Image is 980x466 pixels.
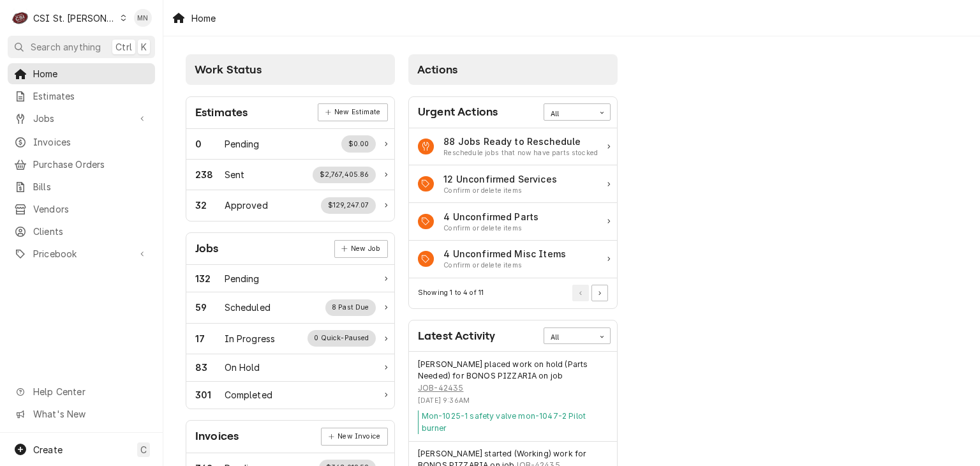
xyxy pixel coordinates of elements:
div: Action Item Suggestion [443,260,566,271]
div: Card Title [195,240,219,257]
div: Card Link Button [321,428,387,446]
div: Work Status Count [195,199,225,212]
span: Create [33,444,63,455]
a: Action Item [409,241,617,278]
div: Work Status Supplemental Data [308,330,376,347]
a: Go to Pricebook [8,243,155,264]
div: Action Item Title [443,172,557,186]
a: Go to What's New [8,403,155,425]
div: Card Header [186,233,394,265]
div: Action Item Suggestion [443,186,557,196]
div: C [11,9,29,27]
div: Action Item Title [443,210,538,223]
span: Help Center [33,385,147,398]
div: Event [409,352,617,441]
div: Work Status Count [195,168,225,181]
span: Estimates [33,89,149,103]
a: New Estimate [318,103,387,121]
div: Card Data Filter Control [544,327,611,344]
span: Pricebook [33,247,130,260]
div: Work Status Supplemental Data [325,299,376,316]
button: Go to Next Page [591,285,608,301]
a: Work Status [186,354,394,382]
div: Action Item Title [443,135,598,148]
div: CSI St. [PERSON_NAME] [33,11,116,25]
div: Card Title [418,103,498,121]
div: Work Status Title [225,332,276,345]
div: Action Item Suggestion [443,223,538,234]
div: Work Status Count [195,137,225,151]
a: Work Status [186,382,394,409]
a: Work Status [186,324,394,354]
span: Ctrl [115,40,132,54]
span: Jobs [33,112,130,125]
div: Work Status [186,129,394,160]
div: Card Column Header [408,54,618,85]
span: Purchase Orders [33,158,149,171]
div: Action Item Suggestion [443,148,598,158]
span: Vendors [33,202,149,216]
div: Card Header [186,421,394,453]
div: CSI St. Louis's Avatar [11,9,29,27]
a: JOB-42435 [418,382,463,394]
div: Pagination Controls [570,285,609,301]
a: Work Status [186,190,394,220]
div: Work Status Supplemental Data [313,167,376,183]
div: Card Title [195,428,239,445]
a: Invoices [8,132,155,153]
a: Go to Jobs [8,108,155,129]
div: Card Data [186,129,394,221]
span: Actions [417,63,457,76]
div: Card Data [186,265,394,409]
div: All [551,333,588,343]
a: Bills [8,176,155,197]
a: Action Item [409,128,617,166]
div: Card Link Button [318,103,387,121]
a: New Job [334,240,388,258]
div: Event String [418,359,608,394]
a: Work Status [186,160,394,190]
div: All [551,109,588,119]
div: Card Footer: Pagination [409,278,617,308]
a: Action Item [409,165,617,203]
div: Melissa Nehls's Avatar [134,9,152,27]
div: Card Data Filter Control [544,103,611,120]
span: C [140,443,147,456]
div: Card Link Button [334,240,388,258]
div: Work Status Count [195,361,225,374]
a: Work Status [186,265,394,292]
div: Card Header [186,97,394,129]
div: Work Status Count [195,388,225,402]
a: Home [8,63,155,84]
div: Work Status Title [225,301,271,314]
div: Work Status Count [195,272,225,285]
button: Search anythingCtrlK [8,36,155,58]
div: Work Status Supplemental Data [341,135,376,152]
span: K [141,40,147,54]
div: Work Status Count [195,301,225,314]
a: Clients [8,221,155,242]
div: Card: Jobs [186,232,395,409]
div: Work Status [186,292,394,323]
span: Home [33,67,149,80]
div: Event Timestamp [418,396,608,406]
a: Go to Help Center [8,381,155,402]
span: Clients [33,225,149,238]
div: Current Page Details [418,288,484,298]
div: Work Status Title [225,137,260,151]
span: Bills [33,180,149,193]
a: Vendors [8,199,155,220]
a: Action Item [409,203,617,241]
a: Estimates [8,86,155,107]
div: Card Header [409,97,617,128]
div: Action Item Title [443,247,566,260]
div: Event Details [418,359,608,434]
